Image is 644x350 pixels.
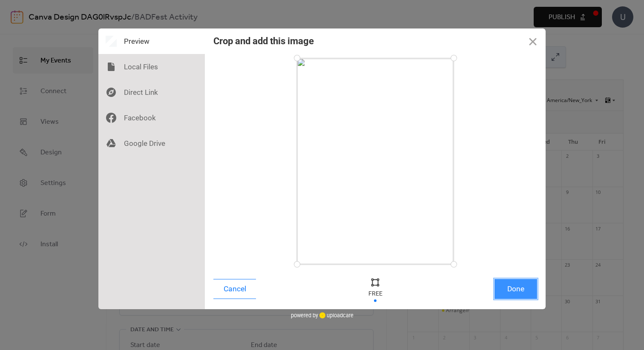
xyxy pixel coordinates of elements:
button: Cancel [213,279,256,299]
button: Close [520,28,546,54]
div: Google Drive [98,131,205,156]
div: Local Files [98,54,205,80]
button: Done [494,279,537,299]
div: Crop and add this image [213,36,314,46]
div: Direct Link [98,80,205,105]
div: Preview [98,28,205,54]
div: powered by [291,309,354,322]
div: Facebook [98,105,205,131]
a: uploadcare [318,312,354,319]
